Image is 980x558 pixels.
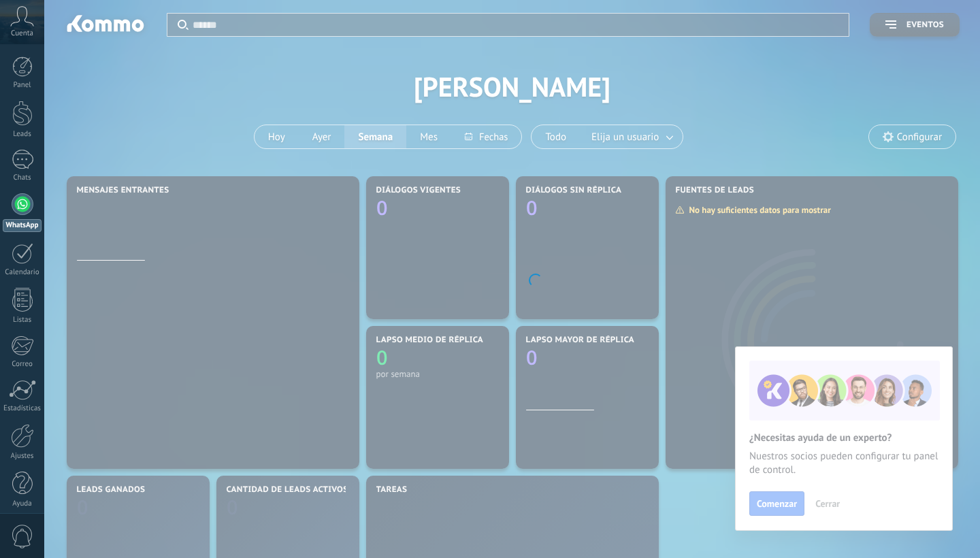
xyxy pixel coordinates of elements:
span: Cuenta [11,29,33,38]
div: Correo [3,360,42,369]
div: Panel [3,81,42,90]
div: Calendario [3,268,42,277]
div: WhatsApp [3,219,42,232]
div: Ajustes [3,452,42,461]
div: Ayuda [3,499,42,508]
div: Listas [3,316,42,325]
div: Estadísticas [3,404,42,413]
div: Chats [3,174,42,182]
div: Leads [3,130,42,139]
